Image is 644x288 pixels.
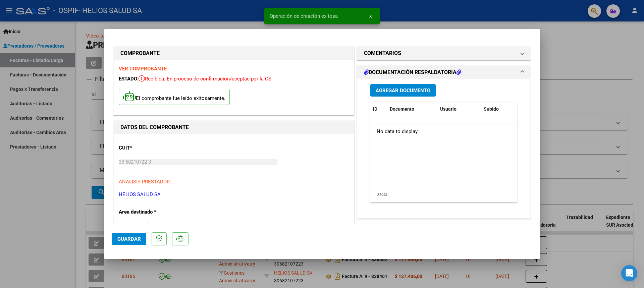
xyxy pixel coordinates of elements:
[139,76,273,82] span: Recibida. En proceso de confirmacion/aceptac por la OS.
[119,179,170,185] span: ANALISIS PRESTADOR
[119,144,188,152] p: CUIT
[373,106,377,112] span: ID
[364,10,377,22] button: x
[119,66,167,72] a: VER COMPROBANTE
[270,13,338,19] span: Operación de creación exitosa
[437,102,481,116] datatable-header-cell: Usuario
[440,106,457,112] span: Usuario
[376,88,430,94] span: Agregar Documento
[357,47,530,60] mat-expansion-panel-header: COMENTARIOS
[112,233,146,245] button: Guardar
[364,49,401,57] h1: COMENTARIOS
[364,68,461,76] h1: DOCUMENTACIÓN RESPALDATORIA
[484,106,499,112] span: Subido
[621,265,637,281] div: Open Intercom Messenger
[119,76,139,82] span: ESTADO:
[369,13,372,19] span: x
[119,191,349,198] p: HELIOS SALUD SA
[120,124,189,130] strong: DATOS DEL COMPROBANTE
[117,236,141,242] span: Guardar
[390,106,414,112] span: Documento
[387,102,437,116] datatable-header-cell: Documento
[119,89,230,105] p: El comprobante fue leído exitosamente.
[357,66,530,79] mat-expansion-panel-header: DOCUMENTACIÓN RESPALDATORIA
[120,50,160,56] strong: COMPROBANTE
[357,79,530,218] div: DOCUMENTACIÓN RESPALDATORIA
[481,102,515,116] datatable-header-cell: Subido
[370,102,387,116] datatable-header-cell: ID
[370,186,517,203] div: 0 total
[119,208,188,216] p: Area destinado *
[370,123,515,140] div: No data to display
[515,102,548,116] datatable-header-cell: Acción
[370,84,436,97] button: Agregar Documento
[119,223,196,229] span: Gestiones Administrativas y Otros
